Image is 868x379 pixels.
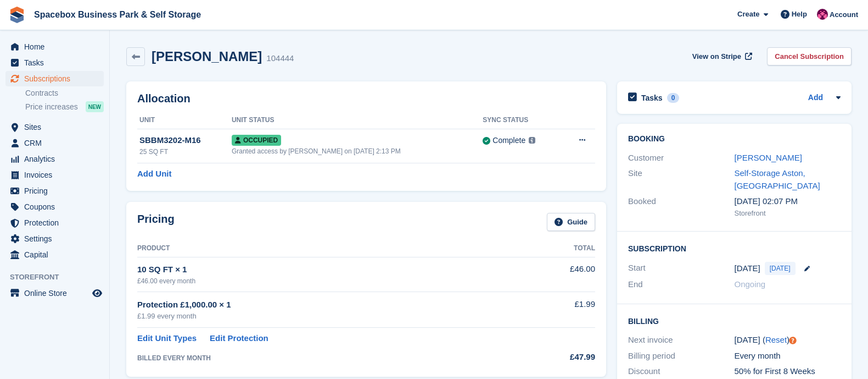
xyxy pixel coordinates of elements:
[24,167,90,183] span: Invoices
[529,137,535,144] img: icon-info-grey-7440780725fd019a000dd9b08b2336e03edf1995a4989e88bcd33f0948082b44.svg
[522,257,595,292] td: £46.00
[5,199,104,215] a: menu
[30,6,205,24] a: Spacebox Business Park & Self Storage
[5,55,104,70] a: menu
[137,112,232,129] th: Unit
[24,71,90,86] span: Subscriptions
[788,336,798,345] div: Tooltip anchor
[628,334,735,347] div: Next invoice
[24,183,90,199] span: Pricing
[628,365,735,378] div: Discount
[9,7,25,23] img: stora-icon-8386f47178a22dfd0bd8f6a31ec36ba5ce8667c1dd55bd0f319d3a0aa187defe.svg
[137,311,522,322] div: £1.99 every month
[91,287,104,300] a: Preview store
[232,146,483,156] div: Granted access by [PERSON_NAME] on [DATE] 2:13 PM
[137,276,522,286] div: £46.00 every month
[735,208,841,219] div: Storefront
[5,135,104,151] a: menu
[24,135,90,151] span: CRM
[24,285,90,301] span: Online Store
[5,183,104,199] a: menu
[137,299,522,311] div: Protection £1,000.00 × 1
[137,263,522,276] div: 10 SQ FT × 1
[735,262,760,275] time: 2025-08-29 00:00:00 UTC
[232,135,281,146] span: Occupied
[522,240,595,257] th: Total
[808,92,823,105] a: Add
[735,334,841,347] div: [DATE] ( )
[24,151,90,167] span: Analytics
[24,247,90,262] span: Capital
[24,215,90,230] span: Protection
[547,213,595,231] a: Guide
[735,350,841,362] div: Every month
[137,240,522,257] th: Product
[24,39,90,54] span: Home
[735,279,766,289] span: Ongoing
[25,101,104,113] a: Price increases NEW
[25,102,78,112] span: Price increases
[765,262,796,275] span: [DATE]
[137,213,175,231] h2: Pricing
[688,47,754,65] a: View on Stripe
[86,101,104,112] div: NEW
[735,168,820,190] a: Self-Storage Aston, [GEOGRAPHIC_DATA]
[737,9,759,20] span: Create
[210,332,268,345] a: Edit Protection
[522,351,595,364] div: £47.99
[628,195,735,218] div: Booked
[5,39,104,54] a: menu
[735,195,841,208] div: [DATE] 02:07 PM
[492,135,525,146] div: Complete
[483,112,561,129] th: Sync Status
[641,93,663,103] h2: Tasks
[628,135,841,144] h2: Booking
[628,152,735,164] div: Customer
[830,9,858,20] span: Account
[24,55,90,70] span: Tasks
[137,92,595,105] h2: Allocation
[667,93,680,103] div: 0
[5,215,104,230] a: menu
[232,112,483,129] th: Unit Status
[628,167,735,192] div: Site
[266,52,294,65] div: 104444
[628,350,735,362] div: Billing period
[5,151,104,167] a: menu
[152,49,262,64] h2: [PERSON_NAME]
[5,285,104,301] a: menu
[24,231,90,246] span: Settings
[522,292,595,328] td: £1.99
[628,278,735,291] div: End
[137,332,197,345] a: Edit Unit Types
[5,71,104,86] a: menu
[24,119,90,135] span: Sites
[137,353,522,363] div: BILLED EVERY MONTH
[735,153,802,162] a: [PERSON_NAME]
[628,315,841,326] h2: Billing
[692,51,741,62] span: View on Stripe
[25,88,104,98] a: Contracts
[767,47,852,65] a: Cancel Subscription
[5,231,104,246] a: menu
[628,262,735,275] div: Start
[5,167,104,183] a: menu
[5,119,104,135] a: menu
[139,147,232,157] div: 25 SQ FT
[817,9,828,20] img: Avishka Chauhan
[139,134,232,147] div: SBBM3202-M16
[628,243,841,254] h2: Subscription
[765,335,787,344] a: Reset
[137,168,171,180] a: Add Unit
[10,272,109,283] span: Storefront
[792,9,807,20] span: Help
[5,247,104,262] a: menu
[24,199,90,215] span: Coupons
[735,365,841,378] div: 50% for First 8 Weeks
